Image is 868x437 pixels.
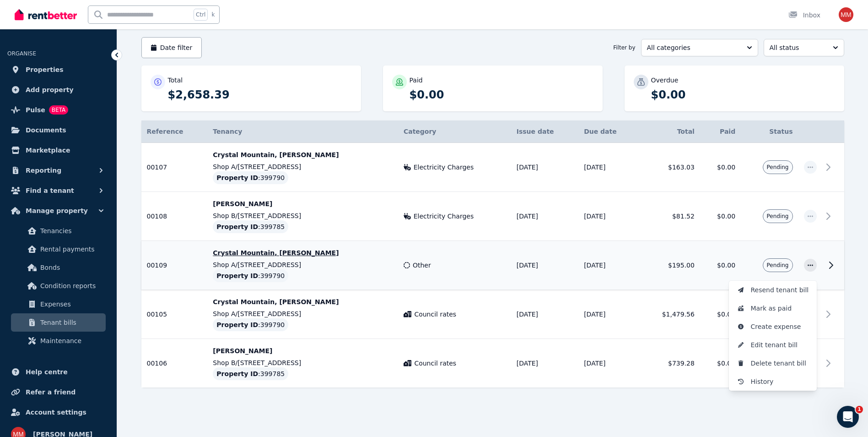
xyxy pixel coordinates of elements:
img: RentBetter [15,8,77,22]
td: [DATE] [511,241,578,290]
a: Maintenance [11,332,106,350]
td: $0.00 [700,241,741,290]
span: All categories [647,43,739,52]
p: Paid [410,76,423,85]
span: Add property [26,84,74,95]
a: Account settings [7,403,109,421]
p: Crystal Mountain, [PERSON_NAME] [213,150,393,159]
span: Property ID [216,222,258,231]
span: History [751,376,809,387]
span: Expenses [40,299,102,310]
td: [DATE] [511,290,578,339]
button: All status [764,39,844,56]
a: PulseBETA [7,101,109,119]
span: Pending [767,262,789,269]
p: $0.00 [651,87,835,102]
td: [DATE] [578,241,639,290]
p: Overdue [651,76,679,85]
a: Tenancies [11,222,106,240]
span: Electricity Charges [414,212,474,221]
p: Shop B/[STREET_ADDRESS] [213,211,393,220]
th: Total [639,120,700,143]
td: $739.28 [639,339,700,388]
span: Property ID [216,369,258,378]
span: Pending [767,164,789,171]
span: Rental payments [40,244,102,255]
a: Marketplace [7,141,109,159]
span: Resend tenant bill [751,284,809,295]
span: Ctrl [194,9,208,21]
span: Create expense [751,321,809,332]
td: [DATE] [578,339,639,388]
a: Properties [7,60,109,79]
span: Help centre [26,366,68,377]
span: Filter by [613,44,635,51]
p: Crystal Mountain, [PERSON_NAME] [213,248,393,257]
span: Tenant bills [40,317,102,328]
div: : 399785 [213,367,288,380]
span: Electricity Charges [414,163,474,172]
th: Tenancy [207,120,398,143]
a: Tenant bills [11,313,106,332]
div: : 399790 [213,318,288,331]
span: 00109 [147,262,167,269]
th: Category [398,120,511,143]
span: Pending [767,213,789,220]
iframe: Intercom live chat [837,406,859,428]
th: Status [741,120,798,143]
button: Resend tenant bill [729,281,817,299]
button: Create expense [729,317,817,336]
div: Inbox [788,11,820,20]
span: Council rates [414,310,456,319]
td: $81.52 [639,192,700,241]
button: All categories [641,39,758,56]
p: Shop A/[STREET_ADDRESS] [213,162,393,171]
a: Help centre [7,363,109,381]
td: $1,479.56 [639,290,700,339]
td: $0.00 [700,143,741,192]
span: Property ID [216,173,258,182]
a: Expenses [11,295,106,313]
button: Reporting [7,161,109,180]
img: Maria Mesaric [839,7,853,22]
span: Condition reports [40,280,102,291]
td: [DATE] [511,143,578,192]
td: $0.00 [700,290,741,339]
span: Properties [26,64,64,75]
th: Due date [578,120,639,143]
span: Edit tenant bill [751,339,809,350]
td: $195.00 [639,241,700,290]
td: [DATE] [578,143,639,192]
span: 00105 [147,311,167,318]
span: Pulse [26,104,45,115]
a: Condition reports [11,277,106,295]
p: Shop A/[STREET_ADDRESS] [213,260,393,269]
a: Rental payments [11,240,106,258]
span: Marketplace [26,145,70,156]
button: Date filter [141,37,202,58]
span: Reporting [26,165,61,176]
td: $163.03 [639,143,700,192]
td: [DATE] [578,192,639,241]
span: 00106 [147,360,167,367]
p: Crystal Mountain, [PERSON_NAME] [213,297,393,306]
span: Tenancies [40,225,102,236]
p: [PERSON_NAME] [213,346,393,355]
p: [PERSON_NAME] [213,199,393,208]
span: Property ID [216,320,258,329]
span: Find a tenant [26,185,74,196]
td: [DATE] [511,339,578,388]
span: Documents [26,125,66,136]
th: Issue date [511,120,578,143]
p: Shop B/[STREET_ADDRESS] [213,358,393,367]
p: Shop A/[STREET_ADDRESS] [213,309,393,318]
button: Find a tenant [7,181,109,200]
span: BETA [49,105,68,115]
span: Delete tenant bill [751,358,809,369]
a: Documents [7,121,109,139]
span: Account settings [26,407,86,418]
a: Refer a friend [7,383,109,401]
span: 1 [856,406,863,413]
span: Refer a friend [26,387,75,398]
span: 00107 [147,164,167,171]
